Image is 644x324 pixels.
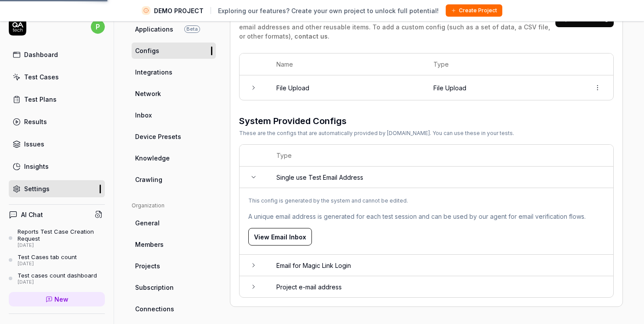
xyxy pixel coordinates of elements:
th: Type [425,53,582,75]
div: Test Cases tab count [18,253,77,260]
div: [DATE] [18,261,77,267]
a: General [132,215,216,231]
a: Inbox [132,107,216,123]
span: Network [135,89,161,98]
td: File Upload [425,75,582,100]
a: Knowledge [132,150,216,166]
div: Organization [132,202,216,210]
div: [DATE] [18,279,97,285]
div: Reports Test Case Creation Request [18,228,105,242]
span: Inbox [135,110,152,120]
span: Crawling [135,175,162,184]
span: Members [135,240,164,249]
span: p [91,20,105,34]
span: Projects [135,261,160,271]
td: Email for Magic Link Login [268,255,613,276]
th: Name [268,53,425,75]
div: Dashboard [24,50,58,59]
span: Subscription [135,283,174,292]
div: [DATE] [18,242,105,249]
div: Configs are data that can be used across multiple tests. This is where we keep login credentials,... [239,13,555,41]
a: Results [9,113,105,130]
div: Issues [24,139,44,149]
a: Dashboard [9,46,105,63]
a: Members [132,236,216,253]
a: Device Presets [132,128,216,145]
span: Connections [135,304,174,313]
a: Issues [9,135,105,153]
th: Type [268,145,613,167]
a: Test Cases tab count[DATE] [9,253,105,267]
div: This config is generated by the system and cannot be edited. [248,197,605,205]
span: Device Presets [135,132,181,141]
a: Insights [9,158,105,175]
a: Configs [132,43,216,59]
a: Test Cases [9,68,105,85]
a: Test Plans [9,91,105,108]
span: DEMO PROJECT [154,6,204,15]
span: Knowledge [135,153,170,163]
span: Configs [135,46,159,55]
div: Insights [24,162,49,171]
a: contact us [294,32,328,40]
span: Exploring our features? Create your own project to unlock full potential! [218,6,439,15]
a: Network [132,85,216,102]
a: Integrations [132,64,216,80]
button: View Email Inbox [248,228,312,246]
a: Crawling [132,171,216,188]
td: Single use Test Email Address [268,167,613,188]
button: p [91,18,105,36]
div: Settings [24,184,50,193]
span: Integrations [135,68,172,77]
a: Connections [132,301,216,317]
a: Settings [9,180,105,197]
span: Beta [184,25,200,33]
div: Test Cases [24,72,59,82]
h3: System Provided Configs [239,114,514,128]
div: Results [24,117,47,126]
a: Projects [132,258,216,274]
span: New [54,295,68,304]
span: A unique email address is generated for each test session and can be used by our agent for email ... [248,212,586,221]
a: Reports Test Case Creation Request[DATE] [9,228,105,248]
a: Test cases count dashboard[DATE] [9,272,105,285]
a: Subscription [132,279,216,296]
button: Create Project [446,4,502,17]
td: File Upload [268,75,425,100]
a: New [9,292,105,306]
a: ApplicationsBeta [132,21,216,37]
span: Applications [135,25,173,34]
div: These are the configs that are automatically provided by [DOMAIN_NAME]. You can use these in your... [239,129,514,137]
td: Project e-mail address [268,276,613,297]
div: Test cases count dashboard [18,272,97,279]
h4: AI Chat [21,210,43,219]
span: General [135,218,160,228]
a: View Email Inbox [248,228,605,246]
div: Test Plans [24,95,57,104]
